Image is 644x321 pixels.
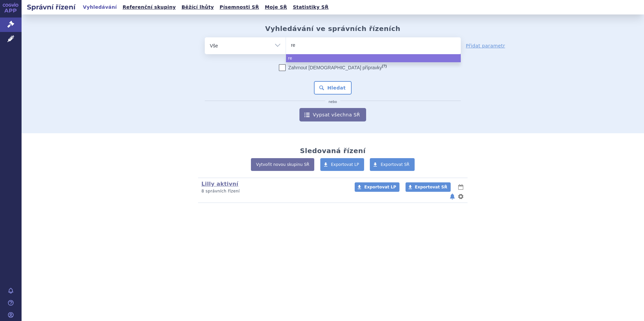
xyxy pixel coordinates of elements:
[325,100,341,104] i: nebo
[457,183,464,191] button: lhůty
[415,185,447,189] span: Exportovat SŘ
[180,3,216,12] a: Běžící lhůty
[406,182,451,192] a: Exportovat SŘ
[382,64,387,68] abbr: (?)
[121,3,178,12] a: Referenční skupiny
[201,188,346,194] p: 8 správních řízení
[81,3,119,12] a: Vyhledávání
[457,192,464,201] button: nastavení
[320,158,364,171] a: Exportovat LP
[201,181,238,187] a: Lilly aktivní
[370,158,415,171] a: Exportovat SŘ
[300,147,365,155] h2: Sledovaná řízení
[314,81,352,95] button: Hledat
[355,182,399,192] a: Exportovat LP
[265,25,400,33] h2: Vyhledávání ve správních řízeních
[251,158,314,171] a: Vytvořit novou skupinu SŘ
[381,162,410,167] span: Exportovat SŘ
[291,3,330,12] a: Statistiky SŘ
[466,42,505,49] a: Přidat parametr
[218,3,261,12] a: Písemnosti SŘ
[449,192,456,201] button: notifikace
[299,108,366,121] a: Vypsat všechna SŘ
[331,162,359,167] span: Exportovat LP
[279,64,387,71] label: Zahrnout [DEMOGRAPHIC_DATA] přípravky
[286,54,461,62] li: re
[364,185,396,189] span: Exportovat LP
[263,3,289,12] a: Moje SŘ
[22,2,81,12] h2: Správní řízení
